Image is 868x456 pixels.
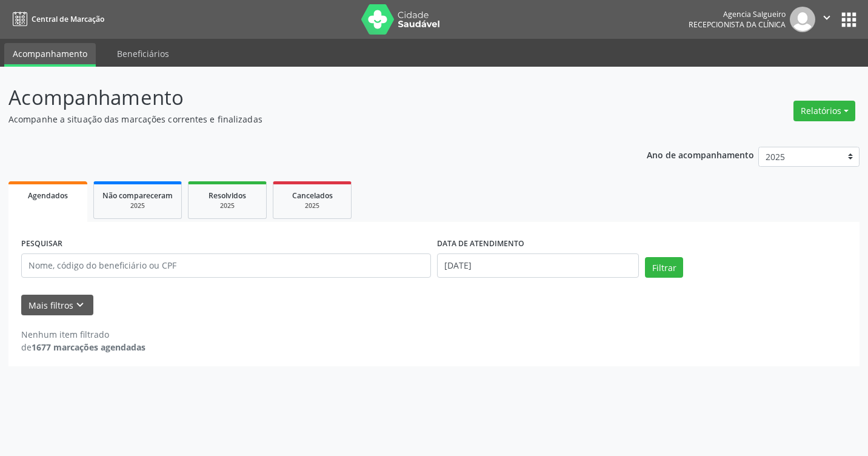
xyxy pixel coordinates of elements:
input: Selecione um intervalo [437,253,639,278]
div: Nenhum item filtrado [21,328,145,341]
span: Resolvidos [209,190,246,201]
span: Recepcionista da clínica [689,19,786,30]
button: Relatórios [793,101,855,121]
p: Ano de acompanhamento [647,147,754,162]
button:  [815,7,838,32]
a: Central de Marcação [8,9,104,29]
p: Acompanhamento [8,82,604,113]
strong: 1677 marcações agendadas [32,341,145,353]
div: 2025 [282,201,342,210]
input: Nome, código do beneficiário ou CPF [21,253,431,278]
label: PESQUISAR [21,235,62,253]
div: de [21,341,145,354]
span: Cancelados [292,190,333,201]
span: Agendados [28,190,68,201]
div: Agencia Salgueiro [689,9,786,19]
i:  [820,11,833,24]
p: Acompanhe a situação das marcações correntes e finalizadas [8,113,604,126]
span: Central de Marcação [32,14,104,24]
div: 2025 [102,201,173,210]
button: Filtrar [645,257,683,278]
a: Acompanhamento [4,43,96,67]
button: apps [838,9,860,30]
img: img [790,7,815,32]
div: 2025 [197,201,258,210]
button: Mais filtroskeyboard_arrow_down [21,295,93,316]
label: DATA DE ATENDIMENTO [437,235,524,253]
span: Não compareceram [102,190,173,201]
a: Beneficiários [109,43,178,64]
i: keyboard_arrow_down [73,298,87,312]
